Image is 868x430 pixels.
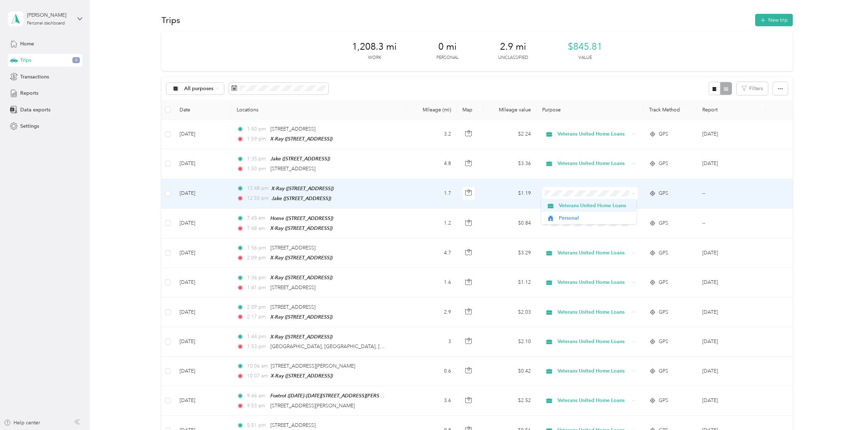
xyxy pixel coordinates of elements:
span: X-Ray ([STREET_ADDRESS]) [270,225,333,231]
span: GPS [659,160,668,167]
span: GPS [659,130,668,138]
span: GPS [659,189,668,197]
td: [DATE] [174,179,231,209]
td: Aug 2025 [697,238,766,268]
span: X-Ray ([STREET_ADDRESS]) [271,373,333,379]
span: [STREET_ADDRESS] [270,422,315,428]
span: X-Ray ([STREET_ADDRESS]) [270,275,333,280]
span: Veterans United Home Loans [557,367,630,375]
p: Personal [436,55,458,61]
span: Settings [20,122,39,130]
span: 12:55 pm [247,194,269,202]
td: $2.10 [483,327,537,357]
span: [STREET_ADDRESS][PERSON_NAME] [271,363,355,369]
span: Veterans United Home Loans [557,249,630,257]
td: [DATE] [174,120,231,149]
td: [DATE] [174,357,231,386]
span: 1:36 pm [247,274,267,282]
td: $3.36 [483,149,537,178]
span: Foxtrot ([DATE]–[DATE][STREET_ADDRESS][PERSON_NAME]) [270,393,407,399]
td: 4.8 [406,149,457,178]
span: Personal [559,214,631,222]
span: 9:46 am [247,392,267,400]
span: GPS [659,367,668,375]
td: -- [697,179,766,209]
span: 0 mi [438,41,457,53]
span: X-Ray ([STREET_ADDRESS]) [270,136,333,142]
td: $0.84 [483,209,537,238]
td: $3.29 [483,238,537,268]
div: [PERSON_NAME] [27,11,71,19]
span: [STREET_ADDRESS] [270,285,315,291]
td: $2.03 [483,298,537,327]
td: $2.52 [483,386,537,415]
span: GPS [659,308,668,316]
td: Sep 2025 [697,149,766,178]
td: Aug 2025 [697,327,766,357]
span: [STREET_ADDRESS] [270,126,315,132]
th: Locations [231,100,406,120]
td: $1.12 [483,268,537,297]
span: 2:09 pm [247,303,267,311]
td: [DATE] [174,268,231,297]
td: 3.6 [406,386,457,415]
th: Track Method [643,100,697,120]
span: Transactions [20,73,49,81]
span: [STREET_ADDRESS] [270,166,315,172]
span: $845.81 [568,41,602,53]
th: Mileage (mi) [406,100,457,120]
span: X-Ray ([STREET_ADDRESS]) [270,334,333,340]
span: GPS [659,279,668,286]
span: All purposes [184,86,214,91]
td: [DATE] [174,298,231,327]
td: 3.2 [406,120,457,149]
button: Help center [4,419,40,426]
td: Aug 2025 [697,357,766,386]
span: [STREET_ADDRESS] [270,245,315,251]
span: 1:59 pm [247,135,267,143]
th: Report [697,100,766,120]
span: GPS [659,219,668,227]
span: GPS [659,338,668,346]
th: Mileage value [483,100,537,120]
span: 2:09 pm [247,254,267,262]
span: 5:51 pm [247,421,267,429]
span: 2.9 mi [500,41,526,53]
span: 12:48 pm [247,184,269,192]
span: 10:06 am [247,362,268,370]
span: X-Ray ([STREET_ADDRESS]) [270,314,333,320]
span: Veterans United Home Loans [557,308,630,316]
td: 4.7 [406,238,457,268]
span: GPS [659,397,668,404]
td: Sep 2025 [697,120,766,149]
td: Aug 2025 [697,268,766,297]
td: [DATE] [174,209,231,238]
h1: Trips [161,16,180,24]
p: Value [578,55,592,61]
span: 1:44 pm [247,333,267,341]
td: $1.19 [483,179,537,209]
span: 9:53 am [247,402,267,410]
span: Jake ([STREET_ADDRESS]) [271,195,331,201]
span: Veterans United Home Loans [557,160,630,167]
span: Veterans United Home Loans [557,279,630,286]
td: 2.9 [406,298,457,327]
span: [STREET_ADDRESS] [270,304,315,310]
td: 1.7 [406,179,457,209]
div: Personal dashboard [27,21,65,26]
td: 1.2 [406,209,457,238]
td: $0.42 [483,357,537,386]
iframe: Everlance-gr Chat Button Frame [828,390,868,430]
p: Work [368,55,381,61]
span: 1:41 pm [247,284,267,292]
td: 3 [406,327,457,357]
span: Home ([STREET_ADDRESS]) [270,215,333,221]
p: Unclassified [498,55,528,61]
span: 1:56 pm [247,244,267,252]
span: Veterans United Home Loans [559,202,631,209]
th: Date [174,100,231,120]
span: GPS [659,249,668,257]
td: $2.24 [483,120,537,149]
td: -- [697,209,766,238]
